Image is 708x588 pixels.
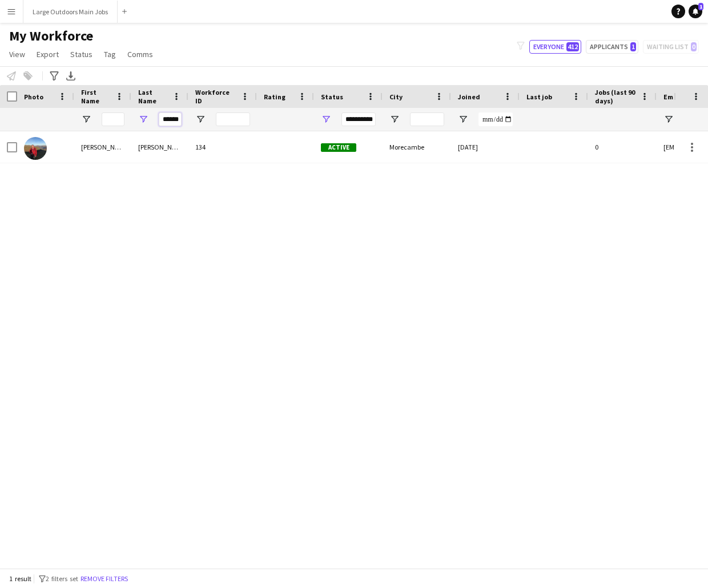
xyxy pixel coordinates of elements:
[127,49,153,59] span: Comms
[81,88,111,105] span: First Name
[78,573,130,585] button: Remove filters
[138,114,148,124] button: Open Filter Menu
[526,92,552,101] span: Last job
[37,49,59,59] span: Export
[451,131,520,163] div: [DATE]
[588,131,657,163] div: 0
[123,47,158,62] a: Comms
[389,114,400,124] button: Open Filter Menu
[458,92,480,101] span: Joined
[321,114,331,124] button: Open Filter Menu
[195,114,206,124] button: Open Filter Menu
[529,40,581,54] button: Everyone412
[23,1,118,23] button: Large Outdoors Main Jobs
[389,92,403,101] span: City
[188,131,257,163] div: 134
[74,131,131,163] div: [PERSON_NAME]
[104,49,116,59] span: Tag
[47,69,61,83] app-action-btn: Advanced filters
[195,88,236,105] span: Workforce ID
[458,114,468,124] button: Open Filter Menu
[321,92,343,101] span: Status
[24,137,47,160] img: Gavin Parker
[566,42,579,51] span: 412
[64,69,78,83] app-action-btn: Export XLSX
[99,47,120,62] a: Tag
[264,92,285,101] span: Rating
[81,114,91,124] button: Open Filter Menu
[689,5,702,18] a: 1
[32,47,63,62] a: Export
[586,40,638,54] button: Applicants1
[663,114,674,124] button: Open Filter Menu
[321,143,356,152] span: Active
[5,47,30,62] a: View
[630,42,636,51] span: 1
[131,131,188,163] div: [PERSON_NAME]
[66,47,97,62] a: Status
[410,112,444,126] input: City Filter Input
[9,49,25,59] span: View
[216,112,250,126] input: Workforce ID Filter Input
[24,92,43,101] span: Photo
[70,49,92,59] span: Status
[663,92,682,101] span: Email
[595,88,636,105] span: Jobs (last 90 days)
[46,574,78,583] span: 2 filters set
[9,27,93,45] span: My Workforce
[159,112,182,126] input: Last Name Filter Input
[478,112,513,126] input: Joined Filter Input
[383,131,451,163] div: Morecambe
[102,112,124,126] input: First Name Filter Input
[138,88,168,105] span: Last Name
[698,3,703,10] span: 1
